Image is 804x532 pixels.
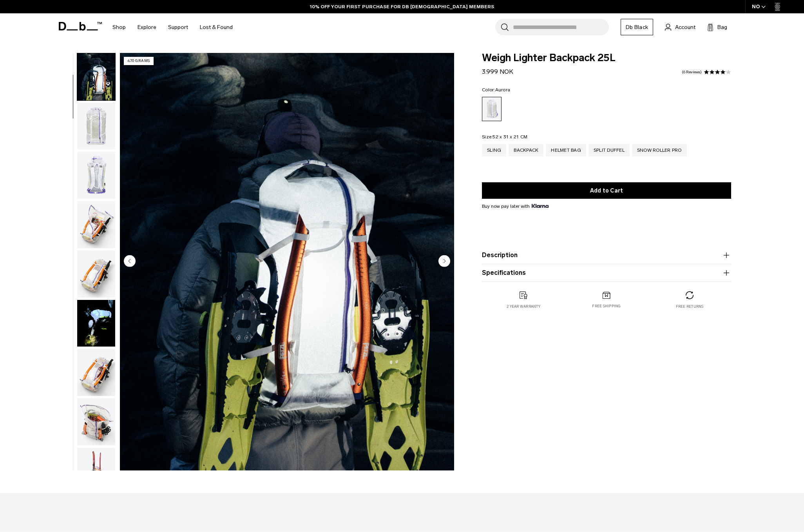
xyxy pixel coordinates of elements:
legend: Size: [482,134,527,139]
span: Bag [717,23,727,31]
button: Weigh_Lighter_Backpack_25L_7.png [77,398,116,446]
button: Weigh Lighter Backpack 25L Aurora [77,300,116,347]
img: {"height" => 20, "alt" => "Klarna"} [532,204,549,208]
img: Weigh Lighter Backpack 25L Aurora [77,300,115,347]
p: Free shipping [592,303,621,309]
img: Weigh_Lighter_Backpack_25L_4.png [77,201,115,248]
button: Weigh_Lighter_Backpack_25L_5.png [77,250,116,298]
legend: Color: [482,87,510,92]
button: Specifications [482,268,731,278]
a: Snow Roller Pro [632,144,687,156]
li: 2 / 18 [120,53,454,470]
a: Shop [112,13,126,41]
a: 10% OFF YOUR FIRST PURCHASE FOR DB [DEMOGRAPHIC_DATA] MEMBERS [310,3,494,10]
button: Weigh_Lighter_Backpack_25L_4.png [77,201,116,249]
a: Db Black [621,19,653,35]
p: 2 year warranty [507,304,540,309]
button: Weigh_Lighter_Backpack_25L_Lifestyle_new.png [77,53,116,101]
a: Lost & Found [200,13,233,41]
span: 3.999 NOK [482,68,513,75]
button: Weigh_Lighter_Backpack_25L_2.png [77,102,116,150]
button: Weigh_Lighter_Backpack_25L_3.png [77,151,116,199]
a: Helmet Bag [546,144,586,156]
img: Weigh_Lighter_Backpack_25L_3.png [77,152,115,199]
button: Weigh_Lighter_Backpack_25L_6.png [77,349,116,396]
span: Weigh Lighter Backpack 25L [482,53,731,63]
img: Weigh_Lighter_Backpack_25L_Lifestyle_new.png [120,53,454,470]
a: Backpack [509,144,543,156]
span: Aurora [495,87,511,93]
a: Sling [482,144,506,156]
span: Account [675,23,695,31]
button: Bag [707,22,727,32]
button: Add to Cart [482,182,731,199]
img: Weigh_Lighter_Backpack_25L_Lifestyle_new.png [77,53,115,100]
span: Buy now pay later with [482,203,549,210]
a: Explore [138,13,156,41]
a: 6 reviews [682,70,702,74]
p: Free returns [676,304,704,309]
img: Weigh_Lighter_Backpack_25L_6.png [77,349,115,396]
img: Weigh_Lighter_Backpack_25L_8.png [77,448,115,495]
a: Split Duffel [589,144,630,156]
button: Weigh_Lighter_Backpack_25L_8.png [77,447,116,495]
p: 470 grams [124,57,154,65]
a: Support [168,13,188,41]
img: Weigh_Lighter_Backpack_25L_5.png [77,251,115,298]
button: Previous slide [124,255,136,268]
button: Description [482,251,731,260]
a: Aurora [482,97,502,121]
button: Next slide [438,255,450,268]
nav: Main Navigation [107,13,239,41]
img: Weigh_Lighter_Backpack_25L_7.png [77,398,115,445]
img: Weigh_Lighter_Backpack_25L_2.png [77,103,115,150]
span: 52 x 31 x 21 CM [493,134,527,140]
a: Account [665,22,695,32]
